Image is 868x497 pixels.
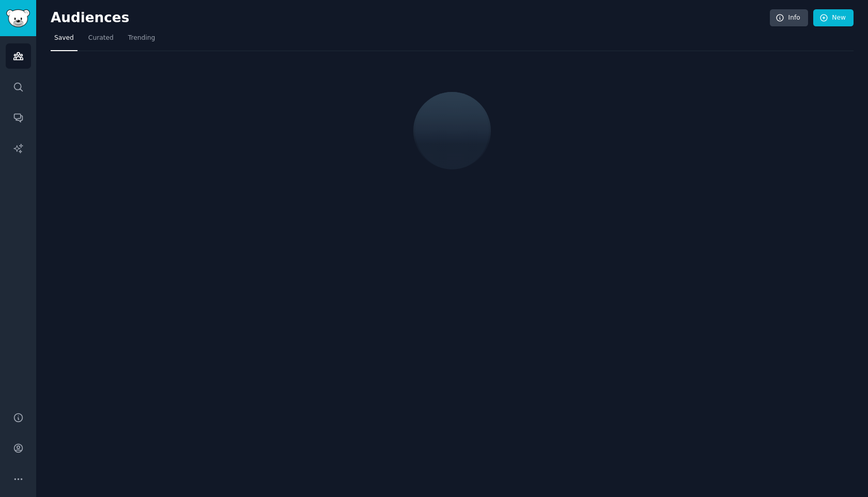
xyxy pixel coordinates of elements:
[88,34,114,43] span: Curated
[85,30,117,51] a: Curated
[51,10,770,26] h2: Audiences
[6,9,30,27] img: GummySearch logo
[770,9,808,27] a: Info
[125,30,159,51] a: Trending
[128,34,155,43] span: Trending
[51,30,78,51] a: Saved
[813,9,854,27] a: New
[54,34,74,43] span: Saved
